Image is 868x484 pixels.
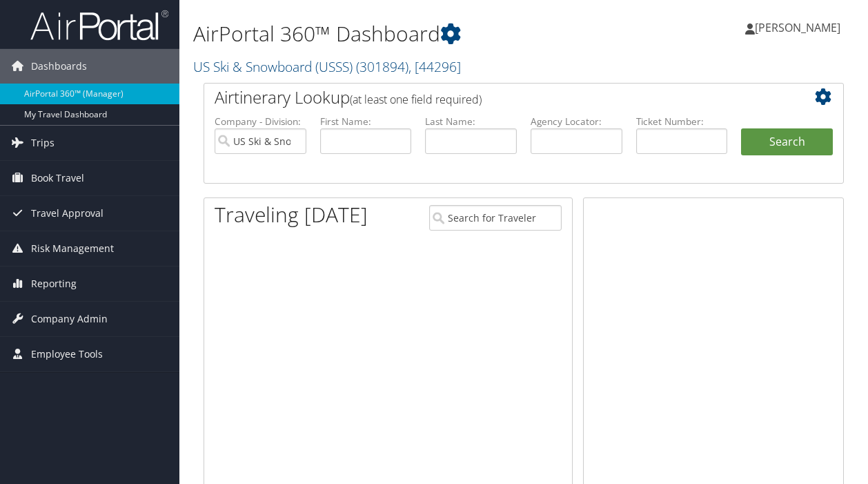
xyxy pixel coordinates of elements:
input: Search for Traveler [429,205,562,231]
span: Employee Tools [31,337,103,371]
span: Dashboards [31,49,87,84]
h2: Airtinerary Lookup [215,86,780,109]
h1: AirPortal 360™ Dashboard [193,19,634,48]
button: Search [741,128,833,156]
span: , [ 44296 ] [408,57,461,76]
span: ( 301894 ) [356,57,408,76]
span: Trips [31,126,55,160]
img: airportal-logo.png [30,9,168,41]
label: First Name: [320,115,412,128]
label: Ticket Number: [636,115,728,128]
h1: Traveling [DATE] [215,200,368,229]
span: Reporting [31,267,77,301]
label: Last Name: [425,115,517,128]
span: Company Admin [31,302,108,336]
span: Risk Management [31,231,114,266]
a: [PERSON_NAME] [745,7,854,48]
span: (at least one field required) [350,92,482,107]
span: [PERSON_NAME] [755,20,840,35]
a: US Ski & Snowboard (USSS) [193,57,461,76]
label: Company - Division: [215,115,306,128]
span: Travel Approval [31,196,103,231]
label: Agency Locator: [531,115,622,128]
span: Book Travel [31,161,84,195]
